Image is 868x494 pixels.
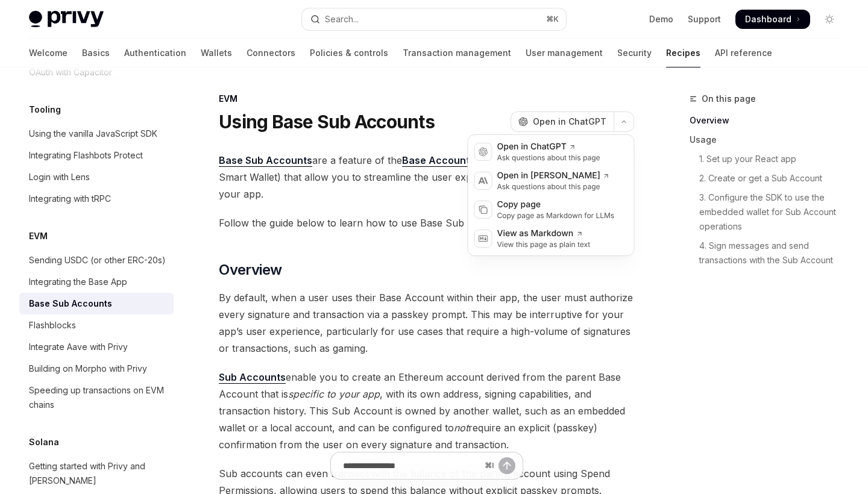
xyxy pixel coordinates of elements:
div: Integrating the Base App [29,275,127,289]
span: are a feature of the (formerly known as Coinbase Smart Wallet) that allow you to streamline the u... [219,152,634,202]
em: specific to your app [288,388,380,400]
div: Integrate Aave with Privy [29,340,128,354]
a: Sending USDC (or other ERC-20s) [19,249,174,271]
div: Flashblocks [29,318,76,333]
a: 3. Configure the SDK to use the embedded wallet for Sub Account operations [690,188,849,236]
div: Open in [PERSON_NAME] [497,170,610,182]
span: enable you to create an Ethereum account derived from the parent Base Account that is , with its ... [219,369,634,453]
a: Sub Accounts [219,371,286,384]
span: Overview [219,260,281,280]
div: EVM [219,93,634,105]
a: Speeding up transactions on EVM chains [19,380,174,416]
div: Integrating Flashbots Protect [29,148,143,163]
a: Security [617,39,652,67]
a: Integrate Aave with Privy [19,336,174,358]
a: Dashboard [735,10,810,29]
div: Using the vanilla JavaScript SDK [29,127,157,141]
a: Integrating the Base App [19,271,174,293]
em: not [454,422,468,434]
a: Connectors [247,39,295,67]
span: Open in ChatGPT [533,116,606,128]
a: Using the vanilla JavaScript SDK [19,123,174,145]
div: Getting started with Privy and [PERSON_NAME] [29,459,166,488]
a: Integrating Flashbots Protect [19,145,174,166]
div: Building on Morpho with Privy [29,361,147,376]
a: Basics [82,39,110,67]
a: User management [526,39,603,67]
span: By default, when a user uses their Base Account within their app, the user must authorize every s... [219,289,634,357]
div: Speeding up transactions on EVM chains [29,383,166,412]
a: Building on Morpho with Privy [19,358,174,380]
button: Send message [498,457,515,474]
a: API reference [715,39,772,67]
div: Copy page [497,199,615,211]
span: Dashboard [745,13,791,25]
a: Authentication [124,39,186,67]
div: Ask questions about this page [497,182,610,192]
a: Base Sub Accounts [19,293,174,314]
a: Demo [649,13,673,25]
a: Flashblocks [19,314,174,336]
h5: EVM [29,229,48,243]
h5: Solana [29,435,59,449]
div: Sending USDC (or other ERC-20s) [29,253,166,267]
div: Open in ChatGPT [497,141,600,153]
button: Open in ChatGPT [511,111,614,132]
span: Follow the guide below to learn how to use Base Sub Accounts with Privy. [219,214,634,231]
span: On this page [702,92,756,106]
button: Open search [302,8,565,30]
a: Policies & controls [310,39,388,67]
div: View this page as plain text [497,240,591,249]
a: Welcome [29,39,68,67]
a: Support [688,13,721,25]
a: Overview [690,111,849,130]
a: Base Sub Accounts [219,154,312,167]
img: light logo [29,11,104,28]
div: Login with Lens [29,170,90,184]
a: Transaction management [403,39,511,67]
a: Wallets [201,39,232,67]
h1: Using Base Sub Accounts [219,111,435,133]
button: Toggle dark mode [820,10,839,29]
a: Usage [690,130,849,149]
div: Copy page as Markdown for LLMs [497,211,615,220]
div: Search... [325,12,359,27]
div: Base Sub Accounts [29,296,112,311]
a: 2. Create or get a Sub Account [690,169,849,188]
h5: Tooling [29,102,61,117]
div: Integrating with tRPC [29,192,111,206]
a: Getting started with Privy and [PERSON_NAME] [19,455,174,492]
a: Login with Lens [19,166,174,188]
a: 1. Set up your React app [690,149,849,169]
span: ⌘ K [546,14,559,24]
a: Recipes [666,39,700,67]
div: Ask questions about this page [497,153,600,163]
div: View as Markdown [497,228,591,240]
a: 4. Sign messages and send transactions with the Sub Account [690,236,849,270]
a: Base Account [402,154,470,167]
input: Ask a question... [343,452,480,479]
a: Integrating with tRPC [19,188,174,210]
